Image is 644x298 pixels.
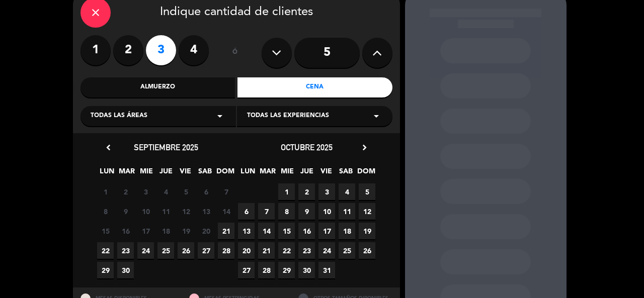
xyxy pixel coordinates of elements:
[218,242,234,259] span: 28
[197,165,213,182] span: SAB
[80,77,235,97] div: Almuerzo
[97,223,114,239] span: 15
[318,183,335,200] span: 3
[258,203,275,220] span: 7
[238,203,255,220] span: 6
[357,165,374,182] span: DOM
[339,203,355,220] span: 11
[214,110,226,122] i: arrow_drop_down
[216,165,233,182] span: DOM
[247,111,329,121] span: Todas las experiencias
[237,77,392,97] div: Cena
[198,223,214,239] span: 20
[339,242,355,259] span: 25
[198,242,214,259] span: 27
[80,35,111,65] label: 1
[103,142,114,153] i: chevron_left
[298,165,315,182] span: JUE
[137,223,154,239] span: 17
[99,165,115,182] span: LUN
[157,242,174,259] span: 25
[258,262,275,278] span: 28
[117,183,134,200] span: 2
[359,203,375,220] span: 12
[178,183,194,200] span: 5
[239,165,256,182] span: LUN
[238,223,255,239] span: 13
[281,142,333,152] span: octubre 2025
[339,183,355,200] span: 4
[137,203,154,220] span: 10
[157,223,174,239] span: 18
[134,142,198,152] span: septiembre 2025
[359,142,370,153] i: chevron_right
[258,223,275,239] span: 14
[91,111,147,121] span: Todas las áreas
[258,242,275,259] span: 21
[298,242,315,259] span: 23
[198,203,214,220] span: 13
[113,35,143,65] label: 2
[179,35,209,65] label: 4
[338,165,354,182] span: SAB
[298,183,315,200] span: 2
[298,262,315,278] span: 30
[157,183,174,200] span: 4
[97,203,114,220] span: 8
[278,183,295,200] span: 1
[178,203,194,220] span: 12
[218,203,234,220] span: 14
[137,242,154,259] span: 24
[97,242,114,259] span: 22
[238,242,255,259] span: 20
[359,242,375,259] span: 26
[198,183,214,200] span: 6
[359,223,375,239] span: 19
[97,183,114,200] span: 1
[238,262,255,278] span: 27
[278,223,295,239] span: 15
[178,242,194,259] span: 26
[117,262,134,278] span: 30
[278,242,295,259] span: 22
[118,165,135,182] span: MAR
[370,110,382,122] i: arrow_drop_down
[218,223,234,239] span: 21
[137,183,154,200] span: 3
[359,183,375,200] span: 5
[259,165,276,182] span: MAR
[177,165,194,182] span: VIE
[97,262,114,278] span: 29
[278,203,295,220] span: 8
[138,165,154,182] span: MIE
[157,203,174,220] span: 11
[218,183,234,200] span: 7
[298,203,315,220] span: 9
[117,203,134,220] span: 9
[178,223,194,239] span: 19
[117,223,134,239] span: 16
[279,165,295,182] span: MIE
[318,262,335,278] span: 31
[90,7,102,19] i: close
[298,223,315,239] span: 16
[117,242,134,259] span: 23
[318,242,335,259] span: 24
[339,223,355,239] span: 18
[157,165,174,182] span: JUE
[146,35,176,65] label: 3
[318,223,335,239] span: 17
[318,203,335,220] span: 10
[278,262,295,278] span: 29
[318,165,335,182] span: VIE
[219,35,252,70] div: ó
